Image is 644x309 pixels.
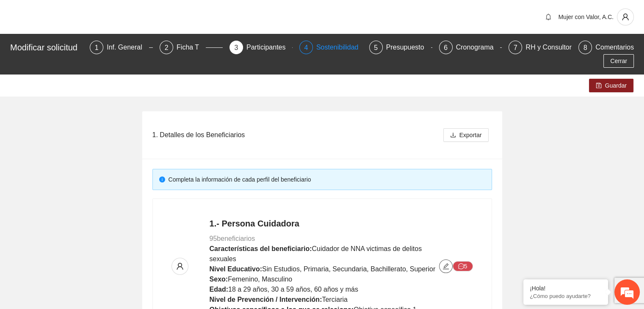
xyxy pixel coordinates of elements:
[459,130,482,140] span: Exportar
[159,177,165,182] span: info-circle
[542,10,555,24] button: bell
[210,245,422,262] span: Cuidador de NNA victimas de delitos sexuales
[210,235,255,242] span: 95 beneficiarios
[229,41,293,54] div: 3Participantes
[617,13,633,21] span: user
[450,132,456,139] span: download
[605,81,627,90] span: Guardar
[369,41,432,54] div: 5Presupuesto
[542,14,555,20] span: bell
[4,213,161,243] textarea: Escriba su mensaje y pulse “Intro”
[617,8,634,25] button: user
[558,14,614,20] span: Mujer con Valor, A.C.
[603,54,634,68] button: Cerrar
[49,104,117,190] span: Estamos en línea.
[610,56,627,66] span: Cerrar
[595,41,634,54] div: Comentarios
[316,41,365,54] div: Sostenibilidad
[160,41,223,54] div: 2Ficha T
[299,41,362,54] div: 4Sostenibilidad
[444,44,448,51] span: 6
[246,41,293,54] div: Participantes
[172,262,188,270] span: user
[458,263,464,270] span: message
[210,276,228,283] strong: Sexo:
[589,79,633,92] button: saveGuardar
[107,41,149,54] div: Inf. General
[525,41,585,54] div: RH y Consultores
[234,44,238,51] span: 3
[596,83,602,89] span: save
[304,44,308,51] span: 4
[210,265,262,273] strong: Nivel Educativo:
[386,41,431,54] div: Presupuesto
[210,218,439,229] h4: 1.- Persona Cuidadora
[152,123,440,147] div: 1. Detalles de los Beneficiarios
[530,285,602,292] div: ¡Hola!
[439,259,453,273] button: edit
[228,276,292,283] span: Femenino, Masculino
[439,41,502,54] div: 6Cronograma
[139,4,159,25] div: Minimizar ventana de chat en vivo
[210,286,228,293] strong: Edad:
[509,41,572,54] div: 7RH y Consultores
[374,44,378,51] span: 5
[456,41,500,54] div: Cronograma
[514,44,517,51] span: 7
[439,263,452,270] span: edit
[10,41,85,54] div: Modificar solicitud
[90,41,153,54] div: 1Inf. General
[210,245,312,252] strong: Características del beneficiario:
[453,261,473,271] button: message5
[228,286,358,293] span: 18 a 29 años, 30 a 59 años, 60 años y más
[578,41,634,54] div: 8Comentarios
[262,265,435,273] span: Sin Estudios, Primaria, Secundaria, Bachillerato, Superior
[95,44,99,51] span: 1
[443,128,489,142] button: downloadExportar
[165,44,169,51] span: 2
[530,293,602,299] p: ¿Cómo puedo ayudarte?
[177,41,206,54] div: Ficha T
[322,296,347,303] span: Terciaria
[44,43,142,54] div: Chatee con nosotros ahora
[583,44,587,51] span: 8
[169,175,485,184] div: Completa la información de cada perfil del beneficiario
[171,258,188,275] button: user
[210,296,322,303] strong: Nivel de Prevención / Intervención:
